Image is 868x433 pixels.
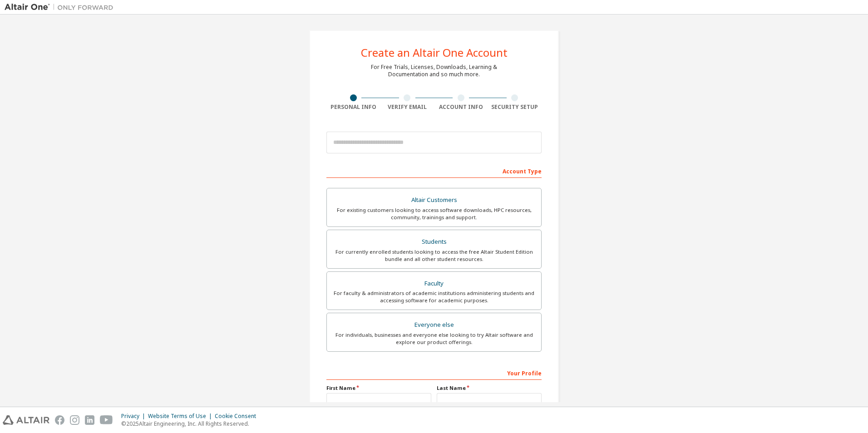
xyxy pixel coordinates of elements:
div: Students [332,236,536,248]
div: Website Terms of Use [148,413,215,420]
p: © 2025 Altair Engineering, Inc. All Rights Reserved. [121,420,261,428]
img: linkedin.svg [85,415,94,425]
div: Verify Email [380,103,434,111]
div: Security Setup [488,103,542,111]
div: Altair Customers [332,194,536,207]
div: Personal Info [326,103,380,111]
div: Everyone else [332,319,536,331]
div: Your Profile [326,365,542,380]
img: Altair One [5,3,118,12]
div: For faculty & administrators of academic institutions administering students and accessing softwa... [332,290,536,304]
div: Create an Altair One Account [361,47,508,58]
div: Account Info [434,103,488,111]
img: youtube.svg [100,415,113,425]
div: Account Type [326,163,542,178]
div: For existing customers looking to access software downloads, HPC resources, community, trainings ... [332,207,536,221]
div: Privacy [121,413,148,420]
div: Faculty [332,277,536,290]
div: For individuals, businesses and everyone else looking to try Altair software and explore our prod... [332,331,536,346]
img: facebook.svg [55,415,64,425]
div: For Free Trials, Licenses, Downloads, Learning & Documentation and so much more. [371,64,497,78]
div: Cookie Consent [215,413,261,420]
img: altair_logo.svg [3,415,49,425]
label: First Name [326,384,431,392]
img: instagram.svg [70,415,79,425]
div: For currently enrolled students looking to access the free Altair Student Edition bundle and all ... [332,248,536,263]
label: Last Name [437,384,542,392]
